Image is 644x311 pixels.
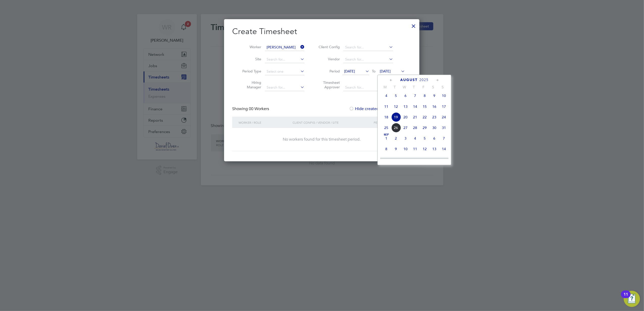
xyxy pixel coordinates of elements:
[237,117,291,128] div: Worker / Role
[420,91,430,100] span: 8
[391,144,401,154] span: 9
[381,144,391,154] span: 8
[265,84,304,91] input: Search for...
[401,112,410,122] span: 20
[380,69,391,73] span: [DATE]
[439,112,449,122] span: 24
[624,291,640,307] button: Open Resource Center, 11 new notifications
[238,69,261,73] label: Period Type
[291,117,372,128] div: Client Config / Vendor / Site
[410,102,420,111] span: 14
[430,155,439,165] span: 20
[238,57,261,61] label: Site
[439,123,449,133] span: 31
[370,68,377,74] span: To
[391,102,401,111] span: 12
[401,123,410,133] span: 27
[232,106,270,112] div: Showing
[381,123,391,133] span: 25
[399,85,409,89] span: W
[391,134,401,143] span: 2
[401,102,410,111] span: 13
[249,106,269,111] span: 00 Workers
[349,106,400,111] label: Hide created timesheets
[439,102,449,111] span: 17
[401,155,410,165] span: 17
[317,80,340,89] label: Timesheet Approver
[410,144,420,154] span: 11
[430,134,439,143] span: 6
[317,45,340,49] label: Client Config
[381,102,391,111] span: 11
[400,78,418,82] span: August
[420,112,430,122] span: 22
[420,134,430,143] span: 5
[343,56,393,63] input: Search for...
[428,85,438,89] span: S
[238,80,261,89] label: Hiring Manager
[430,123,439,133] span: 30
[410,134,420,143] span: 4
[343,44,393,51] input: Search for...
[237,137,406,142] div: No workers found for this timesheet period.
[317,69,340,73] label: Period
[438,85,447,89] span: S
[420,144,430,154] span: 12
[232,26,411,37] h2: Create Timesheet
[381,134,391,136] span: Sep
[317,57,340,61] label: Vendor
[391,91,401,100] span: 5
[381,134,391,143] span: 1
[381,155,391,165] span: 15
[439,155,449,165] span: 21
[410,123,420,133] span: 28
[439,91,449,100] span: 10
[430,144,439,154] span: 13
[390,85,399,89] span: T
[391,123,401,133] span: 26
[265,44,304,51] input: Search for...
[401,144,410,154] span: 10
[419,78,428,82] span: 2025
[238,45,261,49] label: Worker
[391,155,401,165] span: 16
[381,91,391,100] span: 4
[343,84,393,91] input: Search for...
[265,68,304,75] input: Select one
[265,56,304,63] input: Search for...
[391,112,401,122] span: 19
[410,91,420,100] span: 7
[344,69,355,73] span: [DATE]
[420,102,430,111] span: 15
[624,294,628,301] div: 11
[410,112,420,122] span: 21
[420,123,430,133] span: 29
[430,102,439,111] span: 16
[401,134,410,143] span: 3
[381,112,391,122] span: 18
[430,112,439,122] span: 23
[419,85,428,89] span: F
[372,117,406,128] div: Period
[410,155,420,165] span: 18
[430,91,439,100] span: 9
[439,144,449,154] span: 14
[420,155,430,165] span: 19
[409,85,419,89] span: T
[439,134,449,143] span: 7
[401,91,410,100] span: 6
[380,85,390,89] span: M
